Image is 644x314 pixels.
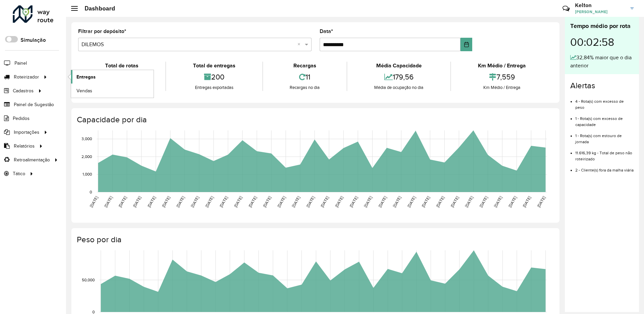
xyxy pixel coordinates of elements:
text: [DATE] [305,195,315,208]
a: Entregas [71,70,154,84]
span: Tático [13,170,25,177]
div: 179,56 [349,70,449,84]
text: [DATE] [248,195,257,208]
text: 1,000 [83,172,92,177]
span: Vendas [76,87,92,94]
div: 11 [265,70,345,84]
text: [DATE] [392,195,402,208]
div: Total de entregas [168,62,261,70]
h4: Peso por dia [77,235,553,245]
span: Retroalimentação [14,156,50,163]
li: 11.616,39 kg - Total de peso não roteirizado [575,145,634,162]
text: [DATE] [262,195,272,208]
text: [DATE] [522,195,532,208]
div: Entregas exportadas [168,84,261,91]
text: [DATE] [233,195,243,208]
button: Choose Date [460,38,472,51]
span: Painel [14,60,27,67]
a: Vendas [71,84,154,97]
text: [DATE] [190,195,200,208]
div: Recargas [265,62,345,70]
text: [DATE] [407,195,416,208]
div: Km Médio / Entrega [453,84,551,91]
a: Contato Rápido [559,1,573,16]
li: 2 - Cliente(s) fora da malha viária [575,162,634,173]
text: [DATE] [147,195,156,208]
div: Média Capacidade [349,62,449,70]
li: 1 - Rota(s) com estouro de jornada [575,128,634,145]
text: [DATE] [363,195,373,208]
text: [DATE] [507,195,517,208]
li: 1 - Rota(s) com excesso de capacidade [575,111,634,128]
text: [DATE] [103,195,113,208]
div: Média de ocupação no dia [349,84,449,91]
text: [DATE] [536,195,546,208]
text: [DATE] [89,195,99,208]
div: Km Médio / Entrega [453,62,551,70]
text: [DATE] [493,195,503,208]
span: Entregas [76,73,96,81]
text: [DATE] [479,195,488,208]
span: Importações [14,129,39,136]
text: [DATE] [219,195,228,208]
text: [DATE] [161,195,171,208]
span: Cadastros [13,87,34,94]
text: [DATE] [378,195,387,208]
text: [DATE] [349,195,358,208]
h2: Dashboard [78,5,115,12]
div: 32,84% maior que o dia anterior [570,54,634,70]
span: Clear all [297,40,303,49]
div: 00:02:58 [570,31,634,54]
text: [DATE] [435,195,445,208]
text: [DATE] [421,195,430,208]
text: [DATE] [175,195,185,208]
text: 50,000 [82,278,95,282]
label: Filtrar por depósito [78,27,126,35]
span: Roteirizador [14,73,39,81]
text: 3,000 [82,137,92,141]
div: 7,559 [453,70,551,84]
label: Data [320,27,333,35]
h4: Alertas [570,81,634,91]
text: [DATE] [291,195,301,208]
span: [PERSON_NAME] [575,9,625,15]
text: 0 [92,310,95,314]
text: 2,000 [82,154,92,159]
text: 0 [90,190,92,194]
div: Tempo médio por rota [570,22,634,31]
text: [DATE] [334,195,344,208]
text: [DATE] [204,195,214,208]
li: 4 - Rota(s) com excesso de peso [575,93,634,111]
text: [DATE] [450,195,459,208]
h4: Capacidade por dia [77,115,553,125]
span: Relatórios [14,143,35,150]
span: Pedidos [13,115,30,122]
h3: Kelton [575,2,625,8]
text: [DATE] [320,195,329,208]
div: 200 [168,70,261,84]
text: [DATE] [464,195,474,208]
label: Simulação [21,36,46,44]
text: [DATE] [118,195,127,208]
div: Total de rotas [80,62,164,70]
div: Recargas no dia [265,84,345,91]
text: [DATE] [132,195,142,208]
text: [DATE] [277,195,286,208]
span: Painel de Sugestão [14,101,54,108]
